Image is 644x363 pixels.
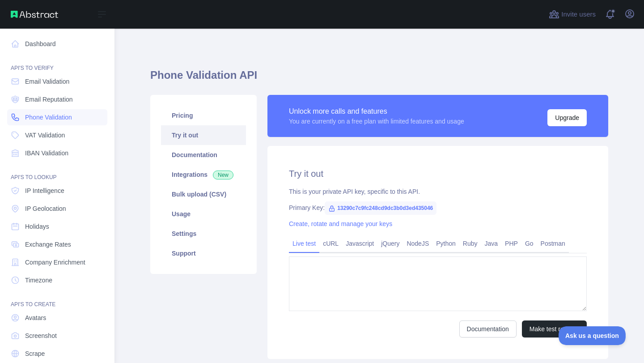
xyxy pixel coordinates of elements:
[342,236,377,251] a: Javascript
[161,204,246,224] a: Usage
[161,125,246,145] a: Try it out
[161,145,246,165] a: Documentation
[459,320,517,337] a: Documentation
[7,218,107,235] a: Holidays
[403,236,432,251] a: NodeJS
[7,310,107,326] a: Avatars
[521,236,537,251] a: Go
[7,272,107,288] a: Timezone
[7,254,107,270] a: Company Enrichment
[7,201,107,217] a: IP Geolocation
[25,113,72,122] span: Phone Validation
[325,201,436,215] span: 13290c7c9fc248cd9dc3b0d3ed435046
[289,203,587,212] div: Primary Key:
[7,236,107,252] a: Exchange Rates
[559,326,626,345] iframe: Toggle Customer Support
[161,243,246,263] a: Support
[7,290,107,308] div: API'S TO CREATE
[25,331,57,340] span: Screenshot
[459,236,481,251] a: Ruby
[537,236,569,251] a: Postman
[161,165,246,184] a: Integrations New
[319,236,342,251] a: cURL
[7,163,107,181] div: API'S TO LOOKUP
[25,276,52,285] span: Timezone
[161,224,246,243] a: Settings
[25,186,64,195] span: IP Intelligence
[7,328,107,344] a: Screenshot
[25,313,46,322] span: Avatars
[7,346,107,362] a: Scrape
[501,236,521,251] a: PHP
[289,167,587,180] h2: Try it out
[161,106,246,125] a: Pricing
[25,349,45,358] span: Scrape
[25,222,49,231] span: Holidays
[481,236,502,251] a: Java
[547,7,597,21] button: Invite users
[161,184,246,204] a: Bulk upload (CSV)
[7,36,107,52] a: Dashboard
[432,236,459,251] a: Python
[213,171,233,179] span: New
[561,9,596,20] span: Invite users
[289,187,587,196] div: This is your private API key, specific to this API.
[150,68,608,90] h1: Phone Validation API
[25,240,71,249] span: Exchange Rates
[522,320,587,337] button: Make test request
[25,77,69,86] span: Email Validation
[25,131,65,140] span: VAT Validation
[7,73,107,90] a: Email Validation
[7,127,107,143] a: VAT Validation
[25,149,68,158] span: IBAN Validation
[289,117,464,126] div: You are currently on a free plan with limited features and usage
[7,109,107,125] a: Phone Validation
[377,236,403,251] a: jQuery
[11,11,58,18] img: Abstract API
[7,91,107,107] a: Email Reputation
[25,258,85,267] span: Company Enrichment
[25,204,66,213] span: IP Geolocation
[7,54,107,72] div: API'S TO VERIFY
[547,109,587,126] button: Upgrade
[7,183,107,199] a: IP Intelligence
[289,106,464,117] div: Unlock more calls and features
[25,95,73,104] span: Email Reputation
[7,145,107,161] a: IBAN Validation
[289,220,392,227] a: Create, rotate and manage your keys
[289,236,319,251] a: Live test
